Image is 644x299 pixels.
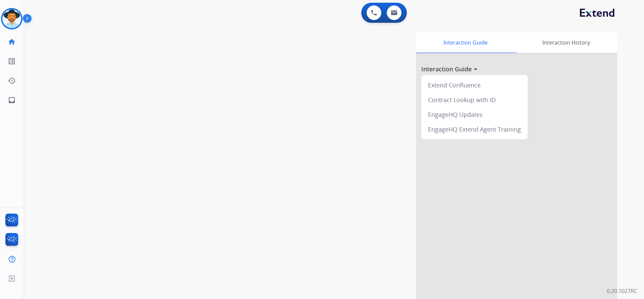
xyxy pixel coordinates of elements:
[416,32,515,53] div: Interaction Guide
[8,96,16,104] mat-icon: inbox
[424,78,525,92] div: Extend Confluence
[424,92,525,107] div: Contract Lookup with ID
[424,122,525,137] div: EngageHQ Extend Agent Training
[2,9,21,28] img: avatar
[8,57,16,65] mat-icon: list_alt
[607,287,637,295] p: 0.20.1027RC
[424,107,525,122] div: EngageHQ Updates
[515,32,617,53] div: Interaction History
[8,38,16,46] mat-icon: home
[8,77,16,85] mat-icon: history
